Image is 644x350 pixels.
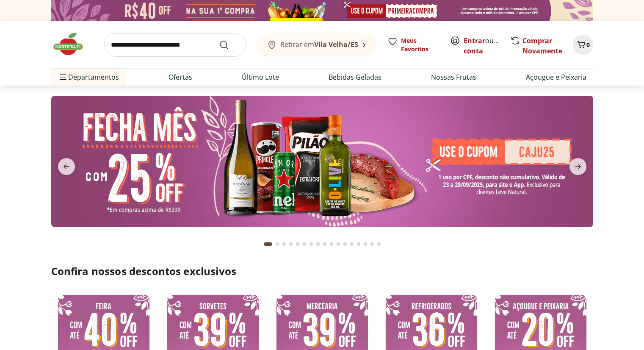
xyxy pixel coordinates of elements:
button: next [563,158,593,175]
button: previous [51,158,82,175]
button: Carrinho [573,35,593,55]
button: Retirar emVila Velha/ES [256,33,377,57]
a: Ofertas [169,72,192,82]
b: Vila Velha/ES [314,40,358,49]
button: Go to page 5 from fs-carousel [294,234,301,254]
button: Go to page 8 from fs-carousel [315,234,321,254]
img: Hortifruti [51,31,94,57]
button: Go to page 10 from fs-carousel [328,234,335,254]
button: Go to page 11 from fs-carousel [335,234,342,254]
img: banana [51,96,593,227]
span: ou [464,36,501,56]
a: Criar conta [464,36,510,56]
button: Go to page 6 from fs-carousel [301,234,308,254]
button: Submit Search [219,40,239,50]
span: Retirar em [280,41,358,48]
button: Go to page 14 from fs-carousel [355,234,362,254]
a: Entrar [464,36,485,45]
button: Go to page 2 from fs-carousel [274,234,281,254]
button: Go to page 15 from fs-carousel [362,234,369,254]
a: Nossas Frutas [431,72,476,82]
span: 0 [586,41,590,49]
button: Current page from fs-carousel [262,234,274,254]
button: Go to page 3 from fs-carousel [281,234,287,254]
h2: Confira nossos descontos exclusivos [51,264,593,278]
span: Departamentos [58,67,119,87]
button: Go to page 9 from fs-carousel [321,234,328,254]
button: Menu [58,67,68,87]
button: Go to page 12 from fs-carousel [342,234,348,254]
input: search [104,33,246,57]
a: Último Lote [242,72,279,82]
button: Go to page 17 from fs-carousel [376,234,382,254]
button: Go to page 4 from fs-carousel [287,234,294,254]
button: Go to page 13 from fs-carousel [348,234,355,254]
a: Bebidas Geladas [329,72,381,82]
a: Meus Favoritos [387,36,440,53]
a: Açougue e Peixaria [526,72,586,82]
button: Go to page 16 from fs-carousel [369,234,376,254]
span: Meus Favoritos [401,36,440,53]
button: Go to page 7 from fs-carousel [308,234,315,254]
a: Comprar Novamente [522,36,562,56]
